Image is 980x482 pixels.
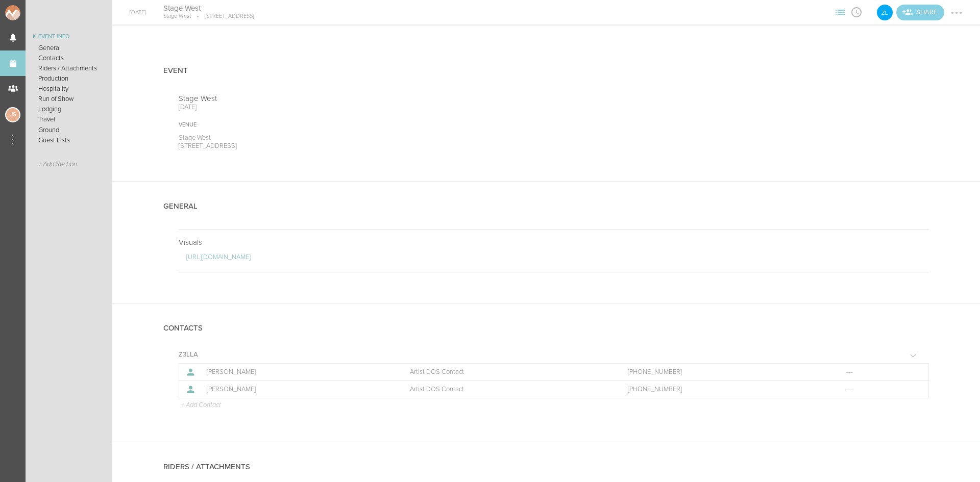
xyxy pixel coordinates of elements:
[896,5,944,20] a: Invite teams to the Event
[179,134,531,142] p: Stage West
[26,114,112,124] a: Travel
[848,9,865,15] span: View Itinerary
[26,63,112,73] a: Riders / Attachments
[207,386,387,394] p: [PERSON_NAME]
[186,253,251,261] a: [URL][DOMAIN_NAME]
[26,135,112,145] a: Guest Lists
[163,13,191,20] p: Stage West
[628,368,823,376] a: [PHONE_NUMBER]
[876,4,894,21] div: Z3LLA
[410,385,605,393] p: Artist DOS Contact
[191,13,254,20] p: [STREET_ADDRESS]
[628,385,823,393] a: [PHONE_NUMBER]
[179,103,531,111] p: [DATE]
[26,125,112,135] a: Ground
[5,5,63,20] img: NOMAD
[163,324,203,333] h4: Contacts
[179,238,929,247] p: Visuals
[26,31,112,43] a: Event Info
[26,104,112,114] a: Lodging
[179,351,198,358] h5: Z3LLA
[5,107,20,122] div: Jessica Smith
[832,9,848,15] span: View Sections
[876,4,894,21] div: ZL
[179,121,531,129] div: Venue
[163,202,198,211] h4: General
[26,94,112,104] a: Run of Show
[207,368,387,376] p: [PERSON_NAME]
[26,84,112,94] a: Hospitality
[163,463,250,471] h4: Riders / Attachments
[179,142,531,150] p: [STREET_ADDRESS]
[410,368,605,376] p: Artist DOS Contact
[180,401,221,410] p: + Add Contact
[38,161,77,168] span: + Add Section
[26,53,112,63] a: Contacts
[163,66,188,75] h4: Event
[163,4,254,13] h4: Stage West
[179,94,531,103] p: Stage West
[896,5,944,20] div: Share
[26,43,112,53] a: General
[26,73,112,84] a: Production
